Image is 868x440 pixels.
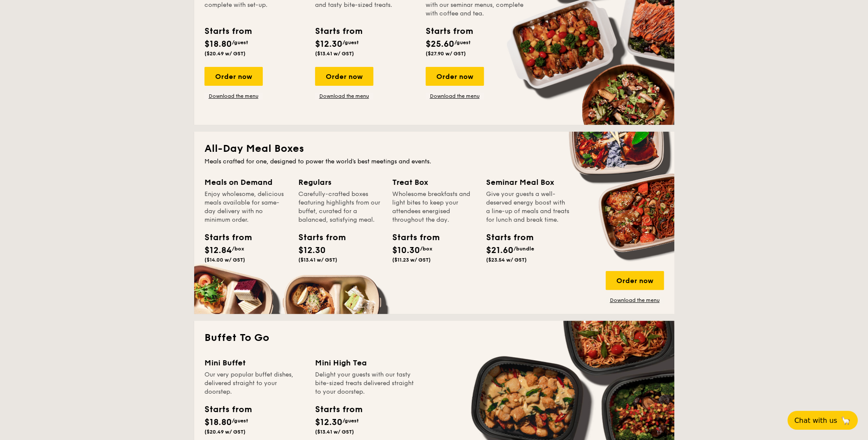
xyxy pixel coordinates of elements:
[426,39,454,49] span: $25.60
[204,257,245,263] span: ($14.00 w/ GST)
[204,231,243,244] div: Starts from
[486,231,525,244] div: Starts from
[204,245,232,256] span: $12.84
[392,257,431,263] span: ($11.23 w/ GST)
[426,25,472,38] div: Starts from
[392,176,476,188] div: Treat Box
[298,190,382,224] div: Carefully-crafted boxes featuring highlights from our buffet, curated for a balanced, satisfying ...
[315,39,342,49] span: $12.30
[426,51,466,57] span: ($27.90 w/ GST)
[232,39,248,45] span: /guest
[486,245,514,256] span: $21.60
[315,93,373,99] a: Download the menu
[315,403,362,416] div: Starts from
[298,257,337,263] span: ($13.41 w/ GST)
[298,245,326,256] span: $12.30
[426,93,484,99] a: Download the menu
[232,418,248,424] span: /guest
[315,417,342,428] span: $12.30
[426,67,484,86] div: Order now
[204,331,664,345] h2: Buffet To Go
[392,245,420,256] span: $10.30
[298,176,382,188] div: Regulars
[454,39,471,45] span: /guest
[204,190,288,224] div: Enjoy wholesome, delicious meals available for same-day delivery with no minimum order.
[315,371,415,396] div: Delight your guests with our tasty bite-sized treats delivered straight to your doorstep.
[315,51,354,57] span: ($13.41 w/ GST)
[606,297,664,304] a: Download the menu
[204,67,263,86] div: Order now
[204,93,263,99] a: Download the menu
[204,157,664,166] div: Meals crafted for one, designed to power the world's best meetings and events.
[204,176,288,188] div: Meals on Demand
[232,246,244,252] span: /box
[204,403,251,416] div: Starts from
[315,25,362,38] div: Starts from
[392,231,431,244] div: Starts from
[204,371,305,396] div: Our very popular buffet dishes, delivered straight to your doorstep.
[794,416,837,425] span: Chat with us
[315,67,373,86] div: Order now
[204,357,305,369] div: Mini Buffet
[486,257,527,263] span: ($23.54 w/ GST)
[486,176,570,188] div: Seminar Meal Box
[420,246,432,252] span: /box
[315,357,415,369] div: Mini High Tea
[486,190,570,224] div: Give your guests a well-deserved energy boost with a line-up of meals and treats for lunch and br...
[204,429,246,435] span: ($20.49 w/ GST)
[841,416,851,425] span: 🦙
[787,411,858,430] button: Chat with us🦙
[204,25,251,38] div: Starts from
[204,51,246,57] span: ($20.49 w/ GST)
[606,271,664,290] div: Order now
[342,418,359,424] span: /guest
[392,190,476,224] div: Wholesome breakfasts and light bites to keep your attendees energised throughout the day.
[315,429,354,435] span: ($13.41 w/ GST)
[204,39,232,49] span: $18.80
[298,231,337,244] div: Starts from
[342,39,359,45] span: /guest
[514,246,534,252] span: /bundle
[204,142,664,156] h2: All-Day Meal Boxes
[204,417,232,428] span: $18.80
